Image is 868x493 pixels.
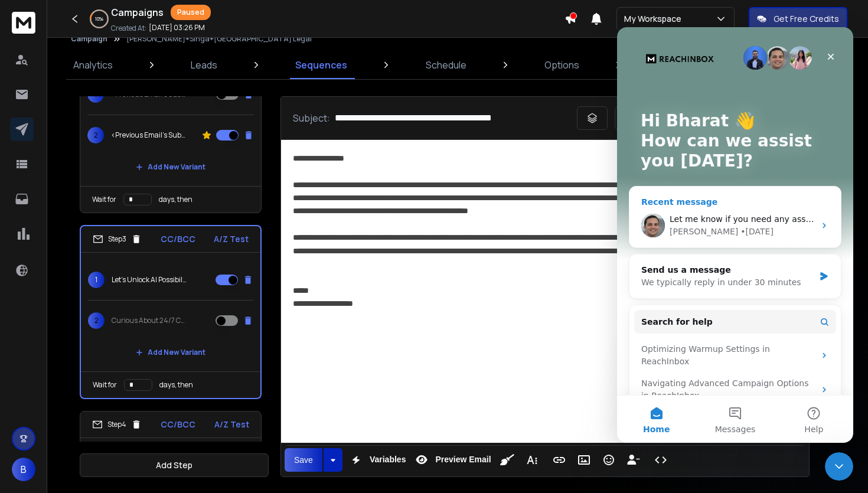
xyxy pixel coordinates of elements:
[214,233,249,245] p: A/Z Test
[159,380,193,390] p: days, then
[345,448,409,472] button: Variables
[159,195,192,204] p: days, then
[12,458,35,481] button: B
[73,58,113,72] p: Analytics
[126,341,215,364] button: Add New Variant
[288,51,354,79] a: Sequences
[93,380,117,390] p: Wait for
[112,275,187,285] p: Let’s Unlock AI Possibilities for Your Firm!
[410,448,493,472] button: Preview Email
[80,453,269,477] button: Add Step
[88,272,105,288] span: 1
[80,40,262,213] li: Step2CC/BCCA/Z Test1<Previous Email's Subject>2<Previous Email's Subject>Add New VariantWait ford...
[214,419,249,430] p: A/Z Test
[87,127,104,143] span: 2
[71,34,107,44] button: Campaign
[111,130,187,140] p: <Previous Email's Subject>
[184,51,224,79] a: Leads
[825,452,853,481] iframe: Intercom live chat
[419,51,474,79] a: Schedule
[88,312,105,329] span: 2
[367,455,409,465] span: Variables
[544,58,579,72] p: Options
[433,455,493,465] span: Preview Email
[617,27,853,443] iframe: Intercom live chat
[80,225,262,399] li: Step3CC/BCCA/Z Test1Let’s Unlock AI Possibilities for Your Firm!2Curious About 24/7 Call Handling...
[92,195,116,204] p: Wait for
[537,51,586,79] a: Options
[126,34,312,44] p: [PERSON_NAME]+Singa+[GEOGRAPHIC_DATA] Legal
[426,58,466,72] p: Schedule
[191,58,217,72] p: Leads
[171,5,211,20] div: Paused
[293,111,330,125] p: Subject:
[149,23,205,32] p: [DATE] 03:26 PM
[111,5,164,19] h1: Campaigns
[285,448,322,472] button: Save
[161,233,195,245] p: CC/BCC
[161,419,195,430] p: CC/BCC
[295,58,347,72] p: Sequences
[749,7,847,31] button: Get Free Credits
[92,419,142,430] div: Step 4
[93,234,142,244] div: Step 3
[111,24,146,33] p: Created At:
[66,51,120,79] a: Analytics
[112,316,187,325] p: Curious About 24/7 Call Handling for Your Firm?
[774,13,839,25] p: Get Free Credits
[126,155,215,179] button: Add New Variant
[624,13,686,25] p: My Workspace
[95,15,103,22] p: 10 %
